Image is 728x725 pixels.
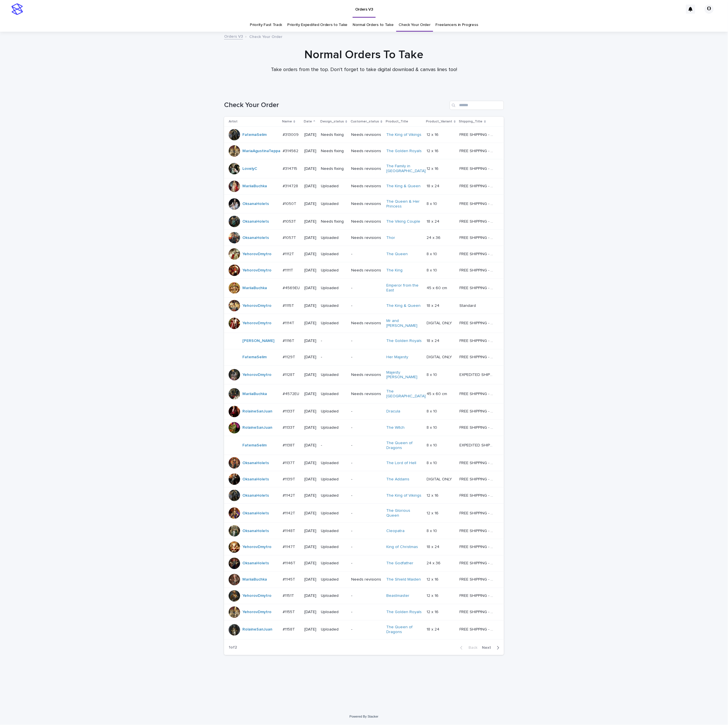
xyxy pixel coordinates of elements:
p: Needs revisions [351,132,382,137]
a: FatemaSelim [242,132,267,137]
a: Beastmaster [387,594,410,599]
p: Uploaded [321,477,347,482]
p: 1 of 2 [224,641,242,655]
p: [DATE] [304,166,316,171]
p: 12 x 16 [427,148,440,154]
p: 24 x 36 [427,560,442,566]
p: [DATE] [304,219,316,224]
tr: OksanaHolets #1057T#1057T [DATE]UploadedNeeds revisionsThor 24 x 3624 x 36 FREE SHIPPING - previe... [224,230,504,246]
p: Uploaded [321,372,347,377]
p: FREE SHIPPING - preview in 1-2 business days, after your approval delivery will take 5-10 b.d. [460,424,496,430]
p: [DATE] [304,252,316,257]
p: #1053T [283,218,297,224]
p: DIGITAL ONLY [427,476,453,482]
a: OksanaHolets [242,477,269,482]
p: 8 x 10 [427,267,439,273]
a: The King of Vikings [387,493,422,498]
tr: YehorovDmytro #1151T#1151T [DATE]Uploaded-Beastmaster 12 x 1612 x 16 FREE SHIPPING - preview in 1... [224,588,504,604]
p: - [321,443,347,448]
p: - [351,545,382,550]
a: RolaineSanJuan [242,409,272,414]
p: Check Your Order [249,33,282,39]
p: 12 x 16 [427,609,440,615]
p: FREE SHIPPING - preview in 1-2 business days, after your approval delivery will take 5-10 b.d. [460,527,496,533]
p: [DATE] [304,202,316,206]
tr: RolaineSanJuan #1158T#1158T [DATE]Uploaded-The Queen of Dragons 18 x 2418 x 24 FREE SHIPPING - pr... [224,620,504,639]
p: Uploaded [321,425,347,430]
p: Uploaded [321,409,347,414]
p: 12 x 16 [427,165,440,171]
p: Design_status [320,118,344,125]
p: Needs revisions [351,268,382,273]
p: 8 x 10 [427,424,439,430]
p: #4569EU [283,285,301,291]
a: RolaineSanJuan [242,627,272,632]
p: Needs revisions [351,202,382,206]
a: FatemaSelim [242,443,267,448]
p: #1146T [283,560,297,566]
tr: OksanaHolets #1050T#1050T [DATE]UploadedNeeds revisionsThe Queen & Her Princess 8 x 108 x 10 FREE... [224,194,504,214]
tr: FatemaSelim #1138T#1138T [DATE]--The Queen of Dragons 8 x 108 x 10 EXPEDITED SHIPPING - preview i... [224,436,504,455]
tr: OksanaHolets #1148T#1148T [DATE]Uploaded-Cleopatra 8 x 108 x 10 FREE SHIPPING - preview in 1-2 bu... [224,523,504,539]
a: RolaineSanJuan [242,425,272,430]
p: #1145T [283,576,296,582]
p: 8 x 10 [427,460,439,466]
p: 12 x 16 [427,593,440,599]
p: FREE SHIPPING - preview in 1-2 business days, after your approval delivery will take 5-10 b.d. [460,626,496,632]
p: 8 x 10 [427,442,439,448]
p: #1128T [283,371,296,377]
tr: RolaineSanJuan #1133T#1133T [DATE]Uploaded-The Witch 8 x 108 x 10 FREE SHIPPING - preview in 1-2 ... [224,420,504,436]
a: OksanaHolets [242,461,269,466]
p: - [351,409,382,414]
p: #1133T [283,424,296,430]
a: OksanaHolets [242,219,269,224]
p: DIGITAL ONLY [427,320,453,326]
p: [DATE] [304,409,316,414]
p: [DATE] [304,529,316,533]
p: Artist [229,118,238,125]
p: [DATE] [304,545,316,550]
p: Needs fixing [321,166,347,171]
p: Needs fixing [321,149,347,154]
p: #1057T [283,234,297,240]
p: 12 x 16 [427,510,440,516]
p: [DATE] [304,303,316,308]
p: FREE SHIPPING - preview in 1-2 business days, after your approval delivery will take 5-10 b.d. [460,560,496,566]
p: FREE SHIPPING - preview in 1-2 business days, after your approval delivery will take 5-10 b.d. [460,251,496,257]
p: [DATE] [304,235,316,240]
p: [DATE] [304,425,316,430]
p: DIGITAL ONLY [427,354,453,360]
p: 18 x 24 [427,626,441,632]
p: Customer_status [351,118,379,125]
p: #1137T [283,460,296,466]
h1: Check Your Order [224,101,447,109]
p: #1116T [283,337,295,343]
p: 18 x 24 [427,337,441,343]
p: FREE SHIPPING - preview in 1-2 business days, after your approval delivery will take 6-10 busines... [460,285,496,291]
p: Uploaded [321,321,347,326]
p: FREE SHIPPING - preview in 1-2 business days, after your approval delivery will take 5-10 b.d. [460,492,496,498]
a: MariaAgustinaTeppa [242,149,280,154]
p: #1050T [283,200,297,206]
tr: YehorovDmytro #1115T#1115T [DATE]Uploaded-The King & Queen 18 x 2418 x 24 StandardStandard [224,297,504,314]
a: [PERSON_NAME] [242,339,274,343]
p: [DATE] [304,286,316,291]
tr: OksanaHolets #1146T#1146T [DATE]Uploaded-The Godfather 24 x 3624 x 36 FREE SHIPPING - preview in ... [224,555,504,571]
a: The King [387,268,403,273]
p: Needs revisions [351,149,382,154]
tr: MariiaBuchka #1145T#1145T [DATE]UploadedNeeds revisionsThe Shield Maiden 12 x 1612 x 16 FREE SHIP... [224,571,504,588]
p: 12 x 16 [427,576,440,582]
a: The Golden Royals [387,339,422,343]
p: Needs revisions [351,235,382,240]
p: [DATE] [304,610,316,615]
p: - [351,443,382,448]
p: [DATE] [304,372,316,377]
p: - [351,511,382,516]
tr: OksanaHolets #1142T#1142T [DATE]Uploaded-The King of Vikings 12 x 1612 x 16 FREE SHIPPING - previ... [224,488,504,504]
p: - [351,561,382,566]
p: [DATE] [304,627,316,632]
p: 8 x 10 [427,527,439,533]
span: Back [465,646,477,650]
a: Cleopatra [387,529,405,533]
tr: YehorovDmytro #1128T#1128T [DATE]UploadedNeeds revisionsMajesty [PERSON_NAME] 8 x 108 x 10 EXPEDI... [224,365,504,384]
